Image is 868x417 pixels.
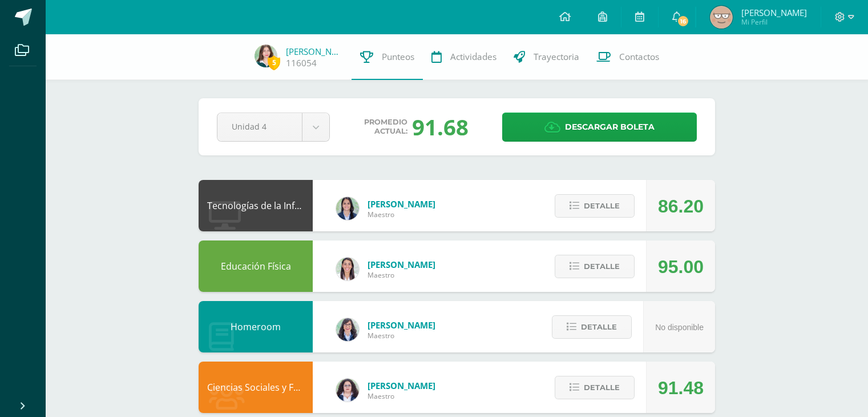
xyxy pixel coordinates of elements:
[336,379,359,402] img: ba02aa29de7e60e5f6614f4096ff8928.png
[286,46,343,57] a: [PERSON_NAME]
[352,34,423,80] a: Punteos
[619,51,659,63] span: Contactos
[584,377,620,398] span: Detalle
[565,113,655,141] span: Descargar boleta
[199,240,313,292] div: Educación Física
[286,57,317,69] a: 116054
[677,15,689,27] span: 16
[412,112,469,142] div: 91.68
[741,7,807,18] span: [PERSON_NAME]
[368,331,435,340] span: Maestro
[255,45,277,67] img: 384b1cc24cb8b618a4ed834f4e5b33af.png
[336,318,359,341] img: 01c6c64f30021d4204c203f22eb207bb.png
[658,241,704,292] div: 95.00
[555,376,635,399] button: Detalle
[710,6,733,29] img: a2f95568c6cbeebfa5626709a5edd4e5.png
[199,362,313,413] div: Ciencias Sociales y Formación Ciudadana
[555,255,635,278] button: Detalle
[336,258,359,280] img: 68dbb99899dc55733cac1a14d9d2f825.png
[217,113,329,141] a: Unidad 4
[534,51,579,63] span: Trayectoria
[450,51,496,63] span: Actividades
[199,301,313,352] div: Homeroom
[555,194,635,218] button: Detalle
[658,362,704,414] div: 91.48
[584,195,620,216] span: Detalle
[423,34,505,80] a: Actividades
[368,198,435,210] span: [PERSON_NAME]
[655,323,704,332] span: No disponible
[584,256,620,277] span: Detalle
[505,34,588,80] a: Trayectoria
[588,34,668,80] a: Contactos
[502,113,697,142] a: Descargar boleta
[368,380,435,391] span: [PERSON_NAME]
[741,17,807,27] span: Mi Perfil
[382,51,414,63] span: Punteos
[658,181,704,232] div: 86.20
[364,118,407,136] span: Promedio actual:
[368,210,435,219] span: Maestro
[368,319,435,331] span: [PERSON_NAME]
[336,197,359,220] img: 7489ccb779e23ff9f2c3e89c21f82ed0.png
[552,315,632,339] button: Detalle
[368,391,435,401] span: Maestro
[232,113,288,140] span: Unidad 4
[368,259,435,270] span: [PERSON_NAME]
[581,316,617,338] span: Detalle
[199,180,313,231] div: Tecnologías de la Información y Comunicación: Computación
[268,55,280,70] span: 5
[368,270,435,280] span: Maestro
